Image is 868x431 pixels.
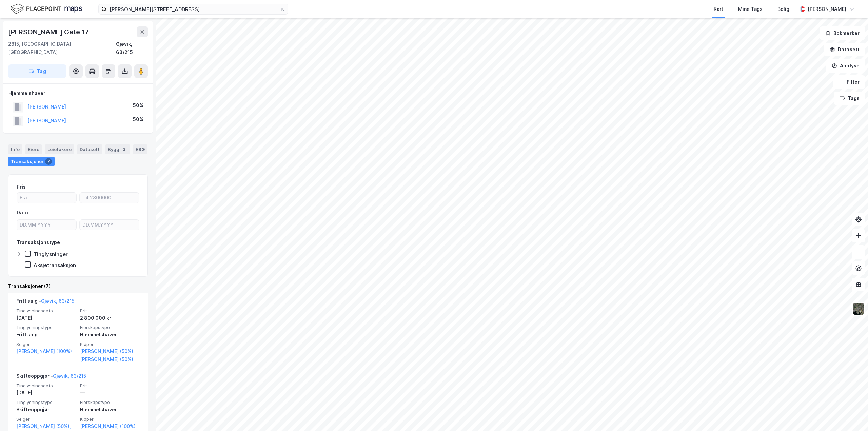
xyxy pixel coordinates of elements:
div: [DATE] [16,314,76,322]
a: [PERSON_NAME] (50%) [80,355,140,364]
div: Aksjetransaksjon [34,262,76,268]
button: Bokmerker [820,26,865,40]
div: Kart [714,5,723,13]
div: 7 [45,158,52,165]
div: Info [8,144,22,154]
div: ESG [133,144,147,154]
input: DD.MM.YYYY [80,220,139,230]
a: [PERSON_NAME] (50%), [80,347,140,355]
input: Til 2800000 [80,193,139,203]
div: 2 [121,146,127,153]
div: Transaksjoner (7) [8,282,148,290]
a: Gjøvik, 63/215 [41,298,74,304]
a: [PERSON_NAME] (50%), [16,422,76,430]
button: Analyse [826,59,865,73]
div: Skifteoppgjør [16,406,76,414]
span: Eierskapstype [80,325,140,330]
div: Eiere [25,144,42,154]
span: Pris [80,308,140,314]
div: [PERSON_NAME] [808,5,846,13]
div: 50% [133,101,143,110]
div: Hjemmelshaver [80,406,140,414]
div: Transaksjonstype [17,238,60,247]
div: Datasett [77,144,102,154]
div: 50% [133,115,143,123]
div: Transaksjoner [8,157,55,166]
span: Eierskapstype [80,399,140,405]
span: Kjøper [80,416,140,422]
button: Tag [8,64,66,78]
a: [PERSON_NAME] (100%) [16,347,76,355]
div: Gjøvik, 63/215 [116,40,148,56]
div: Mine Tags [738,5,763,13]
div: [DATE] [16,389,76,397]
span: Tinglysningsdato [16,383,76,389]
img: logo.f888ab2527a4732fd821a326f86c7f29.svg [11,3,82,15]
div: Pris [17,183,26,191]
span: Selger [16,341,76,347]
div: Tinglysninger [34,251,68,257]
button: Filter [833,75,865,89]
span: Tinglysningsdato [16,308,76,314]
span: Tinglysningstype [16,399,76,405]
input: Fra [17,193,76,203]
div: 2 800 000 kr [80,314,140,322]
div: Dato [17,209,28,217]
span: Kjøper [80,341,140,347]
div: Hjemmelshaver [8,89,147,97]
span: Pris [80,383,140,389]
span: Tinglysningstype [16,325,76,330]
div: Skifteoppgjør - [16,372,86,383]
div: [PERSON_NAME] Gate 17 [8,26,90,37]
span: Selger [16,416,76,422]
input: DD.MM.YYYY [17,220,76,230]
div: 2815, [GEOGRAPHIC_DATA], [GEOGRAPHIC_DATA] [8,40,116,56]
iframe: Chat Widget [834,398,868,431]
div: — [80,389,140,397]
button: Datasett [824,43,865,56]
div: Fritt salg [16,331,76,339]
div: Fritt salg - [16,297,74,308]
div: Bolig [777,5,789,13]
div: Hjemmelshaver [80,331,140,339]
input: Søk på adresse, matrikkel, gårdeiere, leietakere eller personer [107,4,280,14]
a: [PERSON_NAME] (100%) [80,422,140,430]
img: 9k= [852,302,865,315]
a: Gjøvik, 63/215 [53,373,86,379]
div: Bygg [105,144,130,154]
button: Tags [834,92,865,105]
div: Leietakere [45,144,74,154]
